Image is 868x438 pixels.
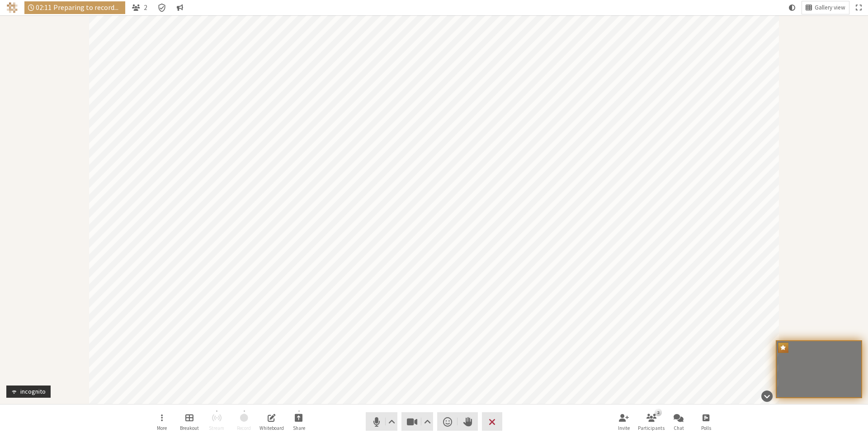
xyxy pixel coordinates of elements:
[237,425,251,431] span: Record
[674,425,684,431] span: Chat
[422,412,433,431] button: Video setting
[36,4,52,11] span: 02:11
[401,412,433,431] button: Stop video (⌘+Shift+V)
[209,425,224,431] span: Stream
[180,425,199,431] span: Breakout
[286,409,311,434] button: Start sharing
[785,1,799,14] button: Using system theme
[53,4,122,11] span: Preparing to record
[128,1,151,14] button: Open participant list
[437,412,458,431] button: Send a reaction
[655,409,661,416] div: 2
[639,409,664,434] button: Open participant list
[618,425,630,431] span: Invite
[157,425,167,431] span: More
[758,386,776,406] button: Hide
[815,5,845,11] span: Gallery view
[149,409,175,434] button: Open menu
[611,409,637,434] button: Invite participants (⌘+Shift+I)
[259,409,284,434] button: Open shared whiteboard
[802,1,849,14] button: Change layout
[24,1,125,14] div: Recording may take up to a few minutes to start, please wait...
[144,4,147,11] span: 2
[293,425,305,431] span: Share
[701,425,711,431] span: Polls
[173,1,187,14] button: Conversation
[852,1,865,14] button: Fullscreen
[693,409,719,434] button: Open poll
[482,412,502,431] button: End or leave meeting
[638,425,665,431] span: Participants
[7,2,18,13] img: Iotum
[177,409,202,434] button: Manage Breakout Rooms
[259,425,284,431] span: Whiteboard
[114,4,122,11] span: ...
[17,387,49,396] div: incognito
[154,1,170,14] div: Meeting details Encryption enabled
[386,412,397,431] button: Audio settings
[366,412,397,431] button: Mute (⌘+Shift+A)
[231,409,257,434] button: Preparing to record
[666,409,691,434] button: Open chat
[458,412,478,431] button: Raise hand
[204,409,229,434] button: Start streaming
